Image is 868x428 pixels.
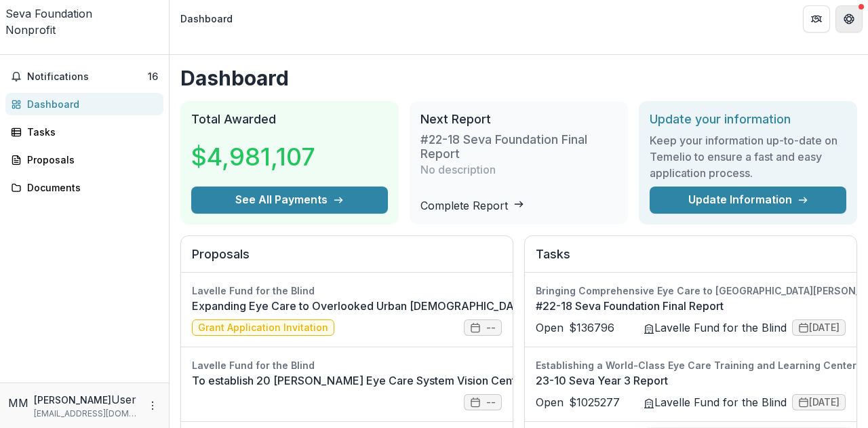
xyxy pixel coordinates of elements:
[5,121,163,143] a: Tasks
[835,5,863,33] button: Get Help
[180,66,857,90] h1: Dashboard
[5,176,163,199] a: Documents
[175,9,238,28] nav: breadcrumb
[191,187,388,214] button: See All Payments
[420,161,496,178] p: No description
[148,71,158,82] span: 16
[27,153,153,167] div: Proposals
[8,395,28,411] div: Margo Mays
[536,247,846,273] h2: Tasks
[180,12,233,26] div: Dashboard
[192,247,502,273] h2: Proposals
[650,187,846,214] a: Update Information
[5,149,163,171] a: Proposals
[5,93,163,115] a: Dashboard
[650,132,846,181] h3: Keep your information up-to-date on Temelio to ensure a fast and easy application process.
[420,132,617,161] h3: #22-18 Seva Foundation Final Report
[5,66,163,87] button: Notifications16
[803,5,830,33] button: Partners
[5,23,56,37] span: Nonprofit
[5,5,163,22] div: Seva Foundation
[27,71,148,83] span: Notifications
[144,397,161,414] button: More
[192,298,766,314] a: Expanding Eye Care to Overlooked Urban [DEMOGRAPHIC_DATA] Communities in [US_STATE] and [US_STATE]
[191,138,315,175] h3: $4,981,107
[191,112,388,127] h2: Total Awarded
[111,391,136,408] p: User
[27,125,153,139] div: Tasks
[34,408,139,420] p: [EMAIL_ADDRESS][DOMAIN_NAME]
[420,112,617,127] h2: Next Report
[27,180,153,195] div: Documents
[650,112,846,127] h2: Update your information
[27,97,153,111] div: Dashboard
[420,199,524,212] a: Complete Report
[34,393,111,407] p: [PERSON_NAME]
